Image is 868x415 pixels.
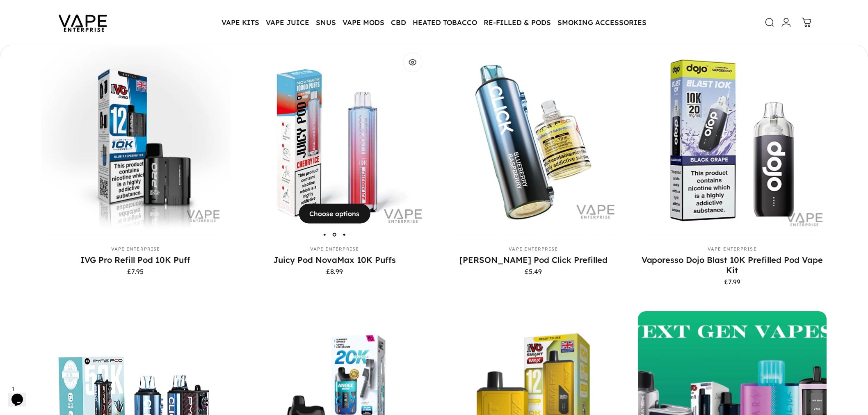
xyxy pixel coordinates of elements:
img: Juicy Pod NovaMax 10K Puffs [240,46,429,235]
span: £8.99 [326,268,343,275]
a: Pyne Pod Click Prefilled [439,46,628,235]
button: Choose options [299,204,370,223]
span: £7.95 [128,268,144,275]
div: Keywords by Traffic [91,48,138,54]
img: website_grey.svg [13,21,20,28]
nav: Primary [218,14,650,31]
img: tab_domain_overview_orange.svg [22,48,29,54]
a: 0 items [798,14,816,32]
summary: RE-FILLED & PODS [480,14,554,31]
summary: CBD [388,14,409,31]
summary: VAPE MODS [339,14,388,31]
a: Vape Enterprise [111,246,160,252]
a: Vape Enterprise [509,246,558,252]
img: tab_keywords_by_traffic_grey.svg [82,48,88,54]
span: £7.99 [724,278,741,285]
a: [PERSON_NAME] Pod Click Prefilled [459,255,608,265]
a: Vape Enterprise [708,246,757,252]
a: IVG Pro Refill Pod 10K Puff [81,255,191,265]
div: v 4.0.25 [23,13,40,20]
span: £5.49 [525,268,542,275]
img: IVG Pro Refill Pod 10K Puff [41,46,230,235]
a: Vaporesso Dojo Blast 10K Prefilled Pod Vape Kit [642,255,823,275]
a: Vape Enterprise [310,246,359,252]
img: Vape Enterprise [46,3,120,42]
div: Domain Overview [31,48,73,54]
a: Juicy Pod NovaMax 10K Puffs [273,255,396,265]
iframe: chat widget [8,382,34,407]
div: Domain: [DOMAIN_NAME] [21,21,90,28]
img: Pyne Pod Click Prefilled Pod [439,46,628,235]
summary: VAPE KITS [218,14,263,31]
summary: HEATED TOBACCO [409,14,480,31]
summary: SMOKING ACCESSORIES [554,14,650,31]
summary: VAPE JUICE [263,14,313,31]
img: logo_orange.svg [13,13,20,20]
summary: SNUS [313,14,339,31]
img: Vaporesso Dojo Blast 10K Prefilled Pod Vape Kit [638,46,827,235]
